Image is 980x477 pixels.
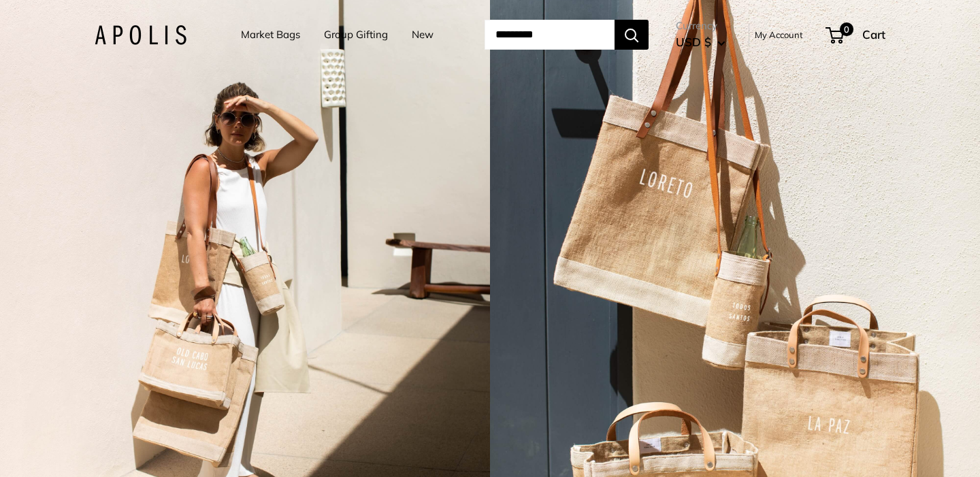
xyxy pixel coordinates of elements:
button: Search [615,20,649,50]
span: Cart [862,27,885,42]
img: Apolis [95,25,186,45]
a: My Account [755,27,803,43]
a: Group Gifting [324,25,388,44]
span: Currency [676,16,725,35]
a: Market Bags [241,25,300,44]
a: 0 Cart [827,24,885,46]
input: Search... [485,20,615,50]
span: 0 [840,22,853,36]
button: USD $ [676,31,725,53]
a: New [412,25,434,44]
span: USD $ [676,35,711,49]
